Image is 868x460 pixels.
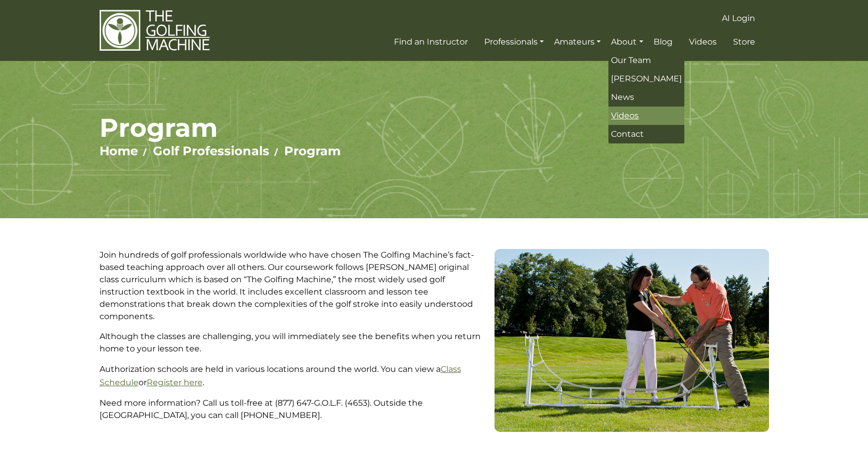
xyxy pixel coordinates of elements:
a: Register here [147,378,203,387]
img: The Golfing Machine [100,9,210,52]
a: Professionals [482,33,546,51]
span: AI Login [722,13,755,23]
a: AI Login [719,9,758,28]
a: Golf Professionals [153,143,269,158]
span: Blog [654,37,673,47]
span: Find an Instructor [394,37,468,47]
a: Amateurs [551,33,603,51]
a: [PERSON_NAME] [608,70,684,88]
a: Class Schedule [100,364,461,387]
span: Contact [611,129,644,139]
p: Need more information? Call us toll-free at (877) 647-G.O.L.F. (4653). Outside the [GEOGRAPHIC_DA... [100,397,487,422]
a: About [608,33,645,51]
a: Find an Instructor [391,33,470,51]
span: Store [733,37,755,47]
span: [PERSON_NAME] [611,74,682,83]
a: Program [284,143,341,158]
a: Videos [686,33,719,51]
a: Store [731,33,758,51]
a: Blog [651,33,675,51]
span: Videos [611,111,639,120]
a: Home [100,143,138,158]
p: Authorization schools are held in various locations around the world. You can view a or . [100,363,487,389]
p: Join hundreds of golf professionals worldwide who have chosen The Golfing Machine’s fact-based te... [100,249,487,323]
h1: Program [100,112,769,143]
span: Our Team [611,55,651,65]
a: Our Team [608,51,684,70]
ul: About [608,51,684,143]
a: News [608,88,684,107]
p: Although the classes are challenging, you will immediately see the benefits when you return home ... [100,330,487,355]
span: News [611,92,634,102]
a: Contact [608,125,684,143]
a: Videos [608,107,684,125]
span: Videos [689,37,717,47]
